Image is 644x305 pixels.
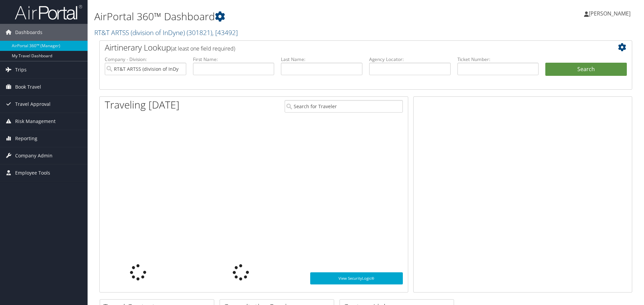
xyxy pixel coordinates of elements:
[94,28,238,37] a: RT&T ARTSS (division of InDyne)
[310,272,403,284] a: View SecurityLogic®
[105,98,180,112] h1: Traveling [DATE]
[94,9,456,24] h1: AirPortal 360™ Dashboard
[15,130,37,147] span: Reporting
[187,28,212,37] span: ( 301821 )
[15,24,42,41] span: Dashboards
[15,4,82,20] img: airportal-logo.png
[545,63,627,76] button: Search
[281,56,362,63] label: Last Name:
[15,79,41,95] span: Book Travel
[15,147,53,164] span: Company Admin
[193,56,275,63] label: First Name:
[285,100,403,113] input: Search for Traveler
[212,28,238,37] span: , [ 43492 ]
[105,42,582,53] h2: Airtinerary Lookup
[15,96,51,113] span: Travel Approval
[15,61,27,78] span: Trips
[15,113,56,130] span: Risk Management
[584,3,637,24] a: [PERSON_NAME]
[457,56,539,63] label: Ticket Number:
[589,10,631,17] span: [PERSON_NAME]
[105,56,186,63] label: Company - Division:
[15,164,50,181] span: Employee Tools
[369,56,451,63] label: Agency Locator:
[171,45,235,52] span: (at least one field required)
